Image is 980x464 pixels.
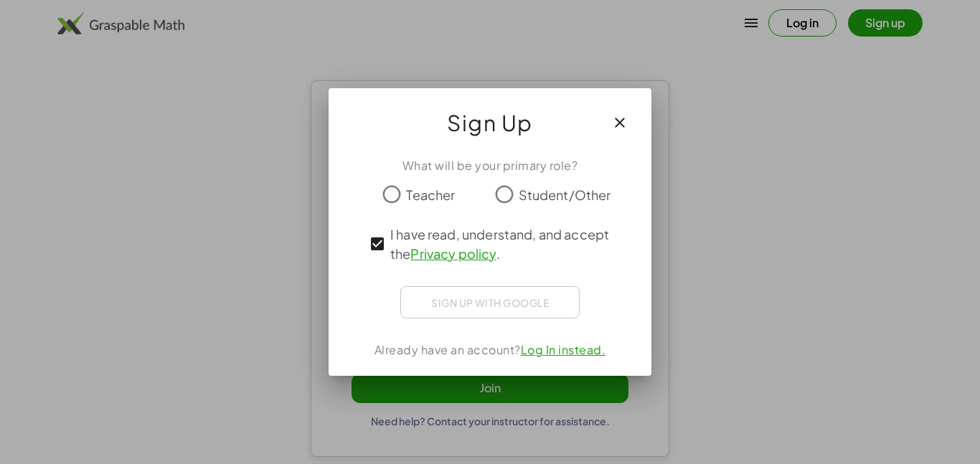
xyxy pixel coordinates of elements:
[410,245,496,262] a: Privacy policy
[346,157,634,174] div: What will be your primary role?
[521,342,606,357] a: Log In instead.
[519,185,611,204] span: Student/Other
[390,224,616,263] span: I have read, understand, and accept the .
[346,341,634,359] div: Already have an account?
[447,105,533,140] span: Sign Up
[406,185,455,204] span: Teacher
